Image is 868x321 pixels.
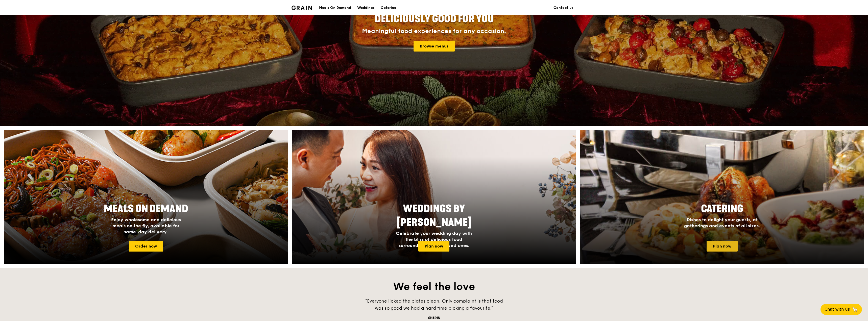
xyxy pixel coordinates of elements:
[354,0,378,15] a: Weddings
[319,0,351,15] div: Meals On Demand
[4,130,288,264] a: Meals On DemandEnjoy wholesome and delicious meals on the fly, available for same-day delivery.Or...
[357,0,375,15] div: Weddings
[397,203,471,229] span: Weddings by [PERSON_NAME]
[418,241,449,252] a: Plan now
[292,130,576,264] img: weddings-card.4f3003b8.jpg
[684,217,760,229] span: Dishes to delight your guests, at gatherings and events of all sizes.
[104,203,188,215] span: Meals On Demand
[378,0,399,15] a: Catering
[707,241,738,252] a: Plan now
[580,130,864,264] a: CateringDishes to delight your guests, at gatherings and events of all sizes.Plan now
[4,130,288,264] img: meals-on-demand-card.d2b6f6db.png
[550,0,576,15] a: Contact us
[852,306,858,312] span: 🦙
[381,0,396,15] div: Catering
[129,241,163,252] a: Order now
[292,130,576,264] a: Weddings by [PERSON_NAME]Celebrate your wedding day with the bliss of delicious food surrounded b...
[358,298,510,312] div: "Everyone licked the plates clean. Only complaint is that food was so good we had a hard time pic...
[821,304,862,315] button: Chat with us🦙
[375,13,494,25] span: Deliciously good for you
[825,306,850,312] span: Chat with us
[396,231,472,248] span: Celebrate your wedding day with the bliss of delicious food surrounded by your loved ones.
[343,28,525,35] div: Meaningful food experiences for any occasion.
[414,41,455,52] a: Browse menus
[701,203,743,215] span: Catering
[292,6,312,10] img: Grain
[111,217,181,235] span: Enjoy wholesome and delicious meals on the fly, available for same-day delivery.
[358,316,510,321] div: Charis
